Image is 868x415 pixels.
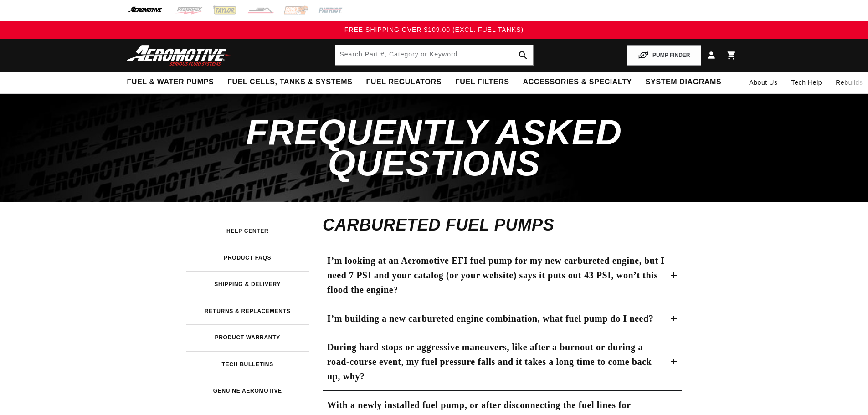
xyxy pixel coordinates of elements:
[186,378,309,405] a: Genuine Aeromotive
[186,245,309,272] a: Product FAQs
[123,45,237,66] img: Aeromotive
[323,333,682,390] summary: During hard stops or aggressive maneuvers, like after a burnout or during a road-course event, my...
[516,72,639,93] summary: Accessories & Specialty
[215,335,280,340] h3: Product Warranty
[327,311,653,326] h3: I’m building a new carbureted engine combination, what fuel pump do I need?
[224,256,271,261] h3: Product FAQs
[186,298,309,325] a: Returns & Replacements
[205,309,291,314] h3: Returns & Replacements
[627,45,701,66] button: PUMP FINDER
[785,72,829,93] summary: Tech Help
[323,215,564,234] span: Carbureted Fuel Pumps
[366,77,441,87] span: Fuel Regulators
[359,72,448,93] summary: Fuel Regulators
[639,72,728,93] summary: System Diagrams
[646,77,721,87] span: System Diagrams
[214,282,281,287] h3: Shipping & Delivery
[523,77,632,87] span: Accessories & Specialty
[222,362,273,367] h3: Tech Bulletins
[120,72,221,93] summary: Fuel & Water Pumps
[186,351,309,378] a: Tech Bulletins
[221,72,359,93] summary: Fuel Cells, Tanks & Systems
[213,389,282,394] h3: Genuine Aeromotive
[226,229,268,234] h3: Help Center
[455,77,509,87] span: Fuel Filters
[127,77,214,87] span: Fuel & Water Pumps
[791,77,822,87] span: Tech Help
[327,253,668,297] h3: I’m looking at an Aeromotive EFI fuel pump for my new carbureted engine, but I need 7 PSI and you...
[344,26,524,33] span: FREE SHIPPING OVER $109.00 (EXCL. FUEL TANKS)
[513,45,533,65] button: search button
[323,246,682,304] summary: I’m looking at an Aeromotive EFI fuel pump for my new carbureted engine, but I need 7 PSI and you...
[742,72,784,93] a: About Us
[335,45,533,65] input: Search by Part Number, Category or Keyword
[186,271,309,298] a: Shipping & Delivery
[227,77,352,87] span: Fuel Cells, Tanks & Systems
[327,340,668,384] h3: During hard stops or aggressive maneuvers, like after a burnout or during a road-course event, my...
[186,324,309,351] a: Product Warranty
[448,72,516,93] summary: Fuel Filters
[836,77,863,87] span: Rebuilds
[246,112,622,183] span: Frequently Asked Questions
[749,79,777,86] span: About Us
[186,218,309,245] a: Help Center
[323,304,682,333] summary: I’m building a new carbureted engine combination, what fuel pump do I need?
